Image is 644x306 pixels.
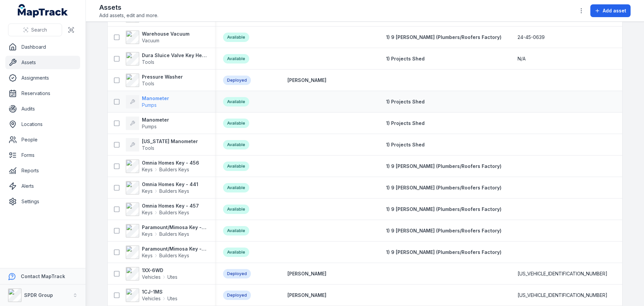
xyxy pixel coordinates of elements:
[126,267,177,280] a: 1XX-6WDVehiclesUtes
[142,188,153,194] span: Keys
[603,7,626,14] span: Add asset
[518,292,607,299] span: [US_VEHICLE_IDENTIFICATION_NUMBER]
[31,27,47,33] span: Search
[142,124,157,129] span: Pumps
[126,181,198,194] a: Omnia Homes Key - 441KeysBuilders Keys
[159,231,189,237] span: Builders Keys
[386,185,501,190] span: 1) 9 [PERSON_NAME] (Plumbers/Roofers Factory)
[142,166,153,173] span: Keys
[223,226,249,235] div: Available
[223,54,249,63] div: Available
[142,289,177,295] strong: 1CJ-1MS
[5,179,80,193] a: Alerts
[5,118,80,131] a: Locations
[142,38,159,43] span: Vacuum
[142,52,207,59] strong: Dura Sluice Valve Key Heavy Duty 50mm-600mm
[223,183,249,192] div: Available
[142,295,161,302] span: Vehicles
[590,4,631,17] button: Add asset
[5,195,80,208] a: Settings
[99,3,158,12] h2: Assets
[142,81,154,86] span: Tools
[126,52,207,65] a: Dura Sluice Valve Key Heavy Duty 50mm-600mmTools
[126,95,169,108] a: ManometerPumps
[386,249,501,256] a: 1) 9 [PERSON_NAME] (Plumbers/Roofers Factory)
[386,163,501,170] a: 1) 9 [PERSON_NAME] (Plumbers/Roofers Factory)
[126,160,199,173] a: Omnia Homes Key - 456KeysBuilders Keys
[142,74,183,80] strong: Pressure Washer
[223,248,249,257] div: Available
[223,269,251,278] div: Deployed
[223,162,249,171] div: Available
[8,24,62,36] button: Search
[142,145,154,151] span: Tools
[223,97,249,106] div: Available
[142,231,153,237] span: Keys
[126,138,198,151] a: [US_STATE] ManometerTools
[142,203,199,209] strong: Omnia Homes Key - 457
[386,206,501,213] a: 1) 9 [PERSON_NAME] (Plumbers/Roofers Factory)
[159,252,189,259] span: Builders Keys
[167,295,177,302] span: Utes
[386,206,501,212] span: 1) 9 [PERSON_NAME] (Plumbers/Roofers Factory)
[223,205,249,214] div: Available
[142,95,169,102] strong: Manometer
[386,55,425,62] a: 1) Projects Shed
[518,55,526,62] span: N/A
[159,188,189,194] span: Builders Keys
[142,59,154,65] span: Tools
[386,56,425,61] span: 1) Projects Shed
[126,117,169,130] a: ManometerPumps
[287,77,326,84] strong: [PERSON_NAME]
[386,34,501,41] a: 1) 9 [PERSON_NAME] (Plumbers/Roofers Factory)
[24,292,53,298] strong: SPDR Group
[142,252,153,259] span: Keys
[5,87,80,100] a: Reservations
[386,184,501,191] a: 1) 9 [PERSON_NAME] (Plumbers/Roofers Factory)
[5,102,80,116] a: Audits
[126,31,190,44] a: Warehouse VacuumVacuum
[223,76,251,85] div: Deployed
[223,140,249,149] div: Available
[5,71,80,85] a: Assignments
[126,74,183,87] a: Pressure WasherTools
[142,160,199,166] strong: Omnia Homes Key - 456
[5,164,80,177] a: Reports
[142,181,198,188] strong: Omnia Homes Key - 441
[126,246,207,259] a: Paramount/Mimosa Key - 1855KeysBuilders Keys
[99,12,158,19] span: Add assets, edit and more.
[142,138,198,145] strong: [US_STATE] Manometer
[518,34,545,41] span: 24-45-0639
[126,224,207,237] a: Paramount/Mimosa Key - 1856KeysBuilders Keys
[386,249,501,255] span: 1) 9 [PERSON_NAME] (Plumbers/Roofers Factory)
[5,40,80,54] a: Dashboard
[5,133,80,146] a: People
[223,119,249,128] div: Available
[159,209,189,216] span: Builders Keys
[142,274,161,280] span: Vehicles
[386,120,425,127] a: 1) Projects Shed
[142,246,207,252] strong: Paramount/Mimosa Key - 1855
[287,292,326,299] a: [PERSON_NAME]
[518,270,607,277] span: [US_VEHICLE_IDENTIFICATION_NUMBER]
[386,163,501,169] span: 1) 9 [PERSON_NAME] (Plumbers/Roofers Factory)
[18,4,68,17] a: MapTrack
[386,228,501,233] span: 1) 9 [PERSON_NAME] (Plumbers/Roofers Factory)
[5,56,80,69] a: Assets
[386,120,425,126] span: 1) Projects Shed
[167,274,177,280] span: Utes
[386,227,501,234] a: 1) 9 [PERSON_NAME] (Plumbers/Roofers Factory)
[386,34,501,40] span: 1) 9 [PERSON_NAME] (Plumbers/Roofers Factory)
[223,33,249,42] div: Available
[386,98,425,105] a: 1) Projects Shed
[142,209,153,216] span: Keys
[142,224,207,231] strong: Paramount/Mimosa Key - 1856
[386,99,425,104] span: 1) Projects Shed
[287,270,326,277] a: [PERSON_NAME]
[386,141,425,148] a: 1) Projects Shed
[5,148,80,162] a: Forms
[21,273,65,279] strong: Contact MapTrack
